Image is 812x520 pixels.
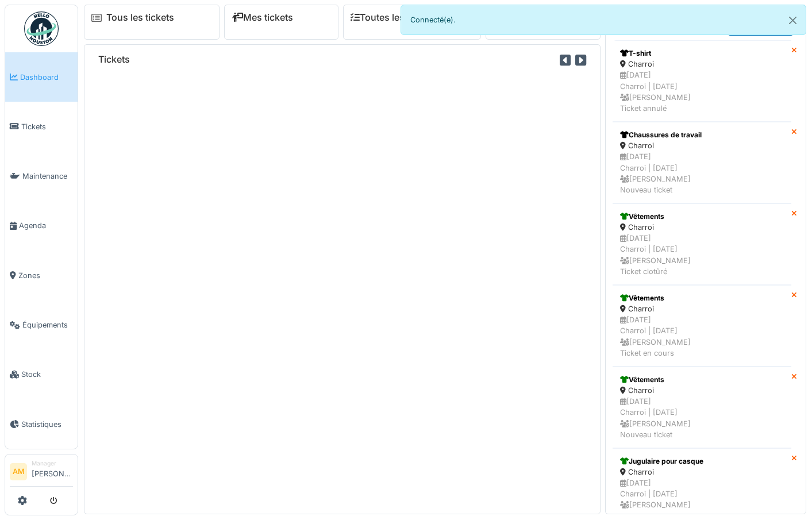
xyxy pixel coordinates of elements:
[620,314,784,359] div: [DATE] Charroi | [DATE] [PERSON_NAME] Ticket en cours
[18,270,73,281] span: Zones
[10,463,27,480] li: AM
[620,140,784,151] div: Charroi
[613,122,791,203] a: Chaussures de travail Charroi [DATE]Charroi | [DATE] [PERSON_NAME]Nouveau ticket
[232,12,293,23] a: Mes tickets
[620,385,784,396] div: Charroi
[401,5,807,35] div: Connecté(e).
[620,375,784,385] div: Vêtements
[620,293,784,303] div: Vêtements
[620,70,784,114] div: [DATE] Charroi | [DATE] [PERSON_NAME] Ticket annulé
[780,5,806,36] button: Close
[24,11,59,46] img: Badge_color-CXgf-gQk.svg
[620,211,784,222] div: Vêtements
[19,220,73,231] span: Agenda
[620,222,784,233] div: Charroi
[620,130,784,140] div: Chaussures de travail
[620,467,784,477] div: Charroi
[21,419,73,430] span: Statistiques
[22,319,73,330] span: Équipements
[5,350,78,399] a: Stock
[620,456,784,467] div: Jugulaire pour casque
[620,303,784,314] div: Charroi
[98,54,130,65] h6: Tickets
[620,48,784,59] div: T-shirt
[613,367,791,448] a: Vêtements Charroi [DATE]Charroi | [DATE] [PERSON_NAME]Nouveau ticket
[5,300,78,349] a: Équipements
[613,285,791,367] a: Vêtements Charroi [DATE]Charroi | [DATE] [PERSON_NAME]Ticket en cours
[5,102,78,151] a: Tickets
[620,396,784,440] div: [DATE] Charroi | [DATE] [PERSON_NAME] Nouveau ticket
[21,369,73,380] span: Stock
[22,171,73,182] span: Maintenance
[5,399,78,449] a: Statistiques
[613,40,791,122] a: T-shirt Charroi [DATE]Charroi | [DATE] [PERSON_NAME]Ticket annulé
[351,12,436,23] a: Toutes les tâches
[106,12,174,23] a: Tous les tickets
[5,152,78,201] a: Maintenance
[32,459,73,484] li: [PERSON_NAME]
[620,59,784,70] div: Charroi
[20,72,73,83] span: Dashboard
[613,203,791,285] a: Vêtements Charroi [DATE]Charroi | [DATE] [PERSON_NAME]Ticket clotûré
[5,251,78,300] a: Zones
[32,459,73,468] div: Manager
[620,233,784,277] div: [DATE] Charroi | [DATE] [PERSON_NAME] Ticket clotûré
[21,121,73,132] span: Tickets
[620,151,784,195] div: [DATE] Charroi | [DATE] [PERSON_NAME] Nouveau ticket
[5,52,78,102] a: Dashboard
[10,459,73,487] a: AM Manager[PERSON_NAME]
[5,201,78,251] a: Agenda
